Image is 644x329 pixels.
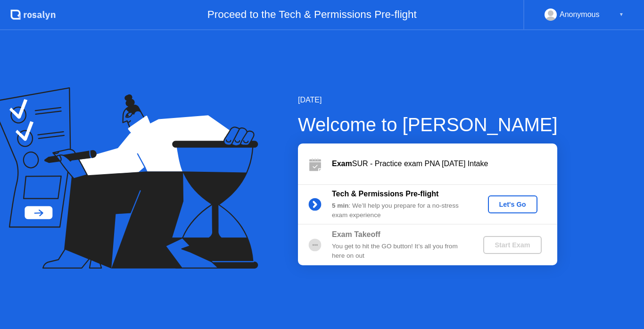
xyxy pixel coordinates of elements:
[298,110,558,139] div: Welcome to [PERSON_NAME]
[332,242,468,261] div: You get to hit the GO button! It’s all you from here on out
[332,201,468,220] div: : We’ll help you prepare for a no-stress exam experience
[483,236,541,254] button: Start Exam
[332,158,557,169] div: SUR - Practice exam PNA [DATE] Intake
[298,94,558,106] div: [DATE]
[488,195,537,213] button: Let's Go
[487,241,537,249] div: Start Exam
[332,190,438,198] b: Tech & Permissions Pre-flight
[492,201,534,208] div: Let's Go
[619,8,624,21] div: ▼
[332,160,352,168] b: Exam
[332,230,380,238] b: Exam Takeoff
[332,202,349,209] b: 5 min
[560,8,600,21] div: Anonymous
